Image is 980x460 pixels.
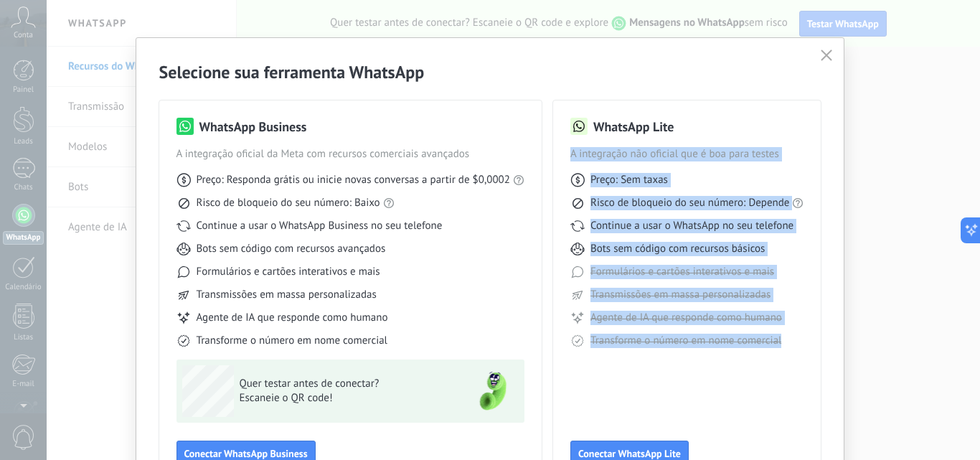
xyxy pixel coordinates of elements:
span: A integração oficial da Meta com recursos comerciais avançados [176,147,524,161]
span: Bots sem código com recursos avançados [197,242,386,256]
span: Agente de IA que responde como humano [590,311,782,325]
span: Transforme o número em nome comercial [197,334,387,348]
span: Formulários e cartões interativos e mais [197,265,380,279]
h3: WhatsApp Business [199,118,307,136]
span: Transforme o número em nome comercial [590,334,781,348]
span: Preço: Sem taxas [590,173,668,187]
span: Conectar WhatsApp Lite [578,449,681,459]
span: Preço: Responda grátis ou inicie novas conversas a partir de $0,0002 [197,173,510,187]
span: Continue a usar o WhatsApp no seu telefone [590,219,793,233]
span: Formulários e cartões interativos e mais [590,265,774,279]
span: Continue a usar o WhatsApp Business no seu telefone [197,219,443,233]
h2: Selecione sua ferramenta WhatsApp [159,61,821,83]
span: Risco de bloqueio do seu número: Depende [590,196,790,210]
span: Conectar WhatsApp Business [184,449,308,459]
span: Transmissões em massa personalizadas [590,288,771,302]
h3: WhatsApp Lite [593,118,674,136]
img: green-phone.png [467,365,519,417]
span: Agente de IA que responde como humano [197,311,388,325]
span: A integração não oficial que é boa para testes [570,147,804,161]
span: Transmissões em massa personalizadas [197,288,377,302]
span: Risco de bloqueio do seu número: Baixo [197,196,380,210]
span: Escaneie o QR code! [240,391,449,405]
span: Quer testar antes de conectar? [240,377,449,391]
span: Bots sem código com recursos básicos [590,242,765,256]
